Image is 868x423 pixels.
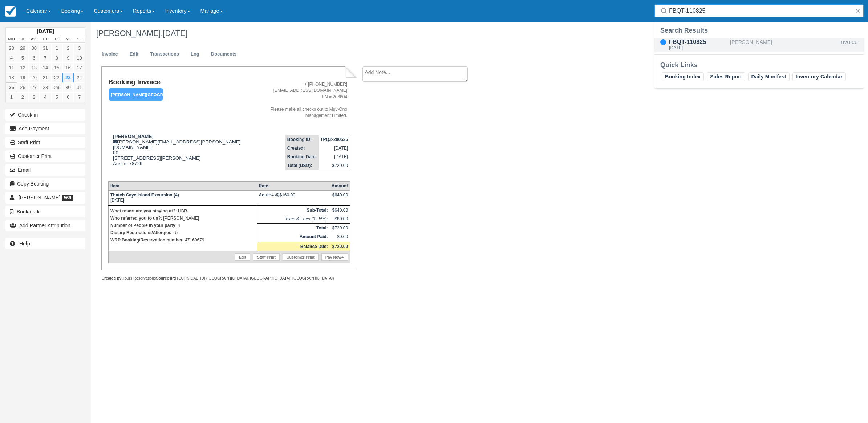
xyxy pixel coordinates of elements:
td: $0.00 [330,232,350,242]
strong: $720.00 [332,244,348,249]
a: 30 [28,43,40,53]
a: 14 [40,63,51,73]
button: Copy Booking [5,178,85,190]
a: FBQT-110825[DATE][PERSON_NAME]Invoice [654,38,864,52]
a: 5 [17,53,28,63]
div: [DATE] [669,46,727,50]
th: Mon [6,35,17,43]
strong: Source IP: [156,276,175,280]
strong: What resort are you staying at? [110,208,175,213]
a: Edit [235,253,250,261]
a: Customer Print [5,150,85,162]
a: 30 [62,82,74,92]
span: $160.00 [279,192,295,198]
a: 7 [40,53,51,63]
th: Tue [17,35,28,43]
th: Booking Date: [285,152,319,161]
th: Sun [74,35,85,43]
div: FBQT-110825 [669,38,727,46]
a: Daily Manifest [748,72,790,81]
th: Total: [257,224,330,233]
strong: Who referred you to us? [110,216,161,221]
img: checkfront-main-nav-mini-logo.png [5,6,16,17]
strong: Dietary Restrictions/Allergies [110,230,171,235]
a: 4 [6,53,17,63]
div: [PERSON_NAME] [730,38,836,52]
p: : HBR [110,207,255,215]
h1: Booking Invoice [108,78,246,86]
td: [DATE] [319,144,350,152]
a: 13 [28,63,40,73]
td: [DATE] [108,191,257,206]
a: Documents [206,47,242,61]
strong: Created by: [101,276,123,280]
a: 19 [17,73,28,82]
a: Booking Index [662,72,704,81]
a: 5 [51,92,62,102]
strong: Thatch Caye Island Excursion (4) [110,192,179,198]
div: Invoice [839,38,858,52]
th: Wed [28,35,40,43]
a: Edit [124,47,144,61]
span: [PERSON_NAME] [19,195,60,200]
a: 6 [28,53,40,63]
th: Fri [51,35,62,43]
div: [PERSON_NAME][EMAIL_ADDRESS][PERSON_NAME][DOMAIN_NAME] 00 [STREET_ADDRESS][PERSON_NAME] Austin, 7... [108,134,246,175]
a: 12 [17,63,28,73]
a: 2 [17,92,28,102]
strong: Number of People in your party [110,223,175,228]
a: 1 [51,43,62,53]
div: Tours Reservations [TECHNICAL_ID] ([GEOGRAPHIC_DATA], [GEOGRAPHIC_DATA], [GEOGRAPHIC_DATA]) [101,276,357,281]
button: Email [5,164,85,176]
div: Search Results [660,26,858,35]
a: 26 [17,82,28,92]
a: 31 [74,82,85,92]
a: Transactions [145,47,184,61]
address: + [PHONE_NUMBER] [EMAIL_ADDRESS][DOMAIN_NAME] TIN # 206604 Please make all checks out to Muy-Ono ... [249,81,347,119]
input: Search ( / ) [669,4,852,17]
a: 11 [6,63,17,73]
button: Add Partner Attribution [5,220,85,231]
p: : tbd [110,229,255,236]
th: Thu [40,35,51,43]
a: 21 [40,73,51,82]
p: : [PERSON_NAME] [110,215,255,222]
th: Amount Paid: [257,232,330,242]
a: Staff Print [253,253,280,261]
strong: WRP Booking/Reservation number [110,237,182,243]
a: Sales Report [707,72,745,81]
div: $640.00 [332,192,348,203]
a: Inventory Calendar [792,72,846,81]
span: [DATE] [163,29,187,38]
a: 31 [40,43,51,53]
a: 22 [51,73,62,82]
a: Help [5,238,85,249]
a: 6 [62,92,74,102]
a: 28 [40,82,51,92]
a: 23 [62,73,74,82]
button: Bookmark [5,206,85,217]
a: 3 [28,92,40,102]
h1: [PERSON_NAME], [96,29,737,38]
td: $640.00 [330,206,350,215]
th: Sat [62,35,74,43]
a: 27 [28,82,40,92]
th: Item [108,182,257,191]
th: Rate [257,182,330,191]
a: Pay Now [321,253,348,261]
td: $80.00 [330,215,350,224]
a: Invoice [96,47,123,61]
button: Check-in [5,109,85,121]
span: 568 [62,195,73,201]
a: [PERSON_NAME] 568 [5,192,85,203]
a: 10 [74,53,85,63]
a: Log [185,47,205,61]
th: Sub-Total: [257,206,330,215]
td: Taxes & Fees (12.5%): [257,215,330,224]
a: 16 [62,63,74,73]
strong: TPQZ-290525 [320,137,348,142]
a: 25 [6,82,17,92]
p: : 47160679 [110,236,255,244]
td: $720.00 [330,224,350,233]
th: Balance Due: [257,242,330,251]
